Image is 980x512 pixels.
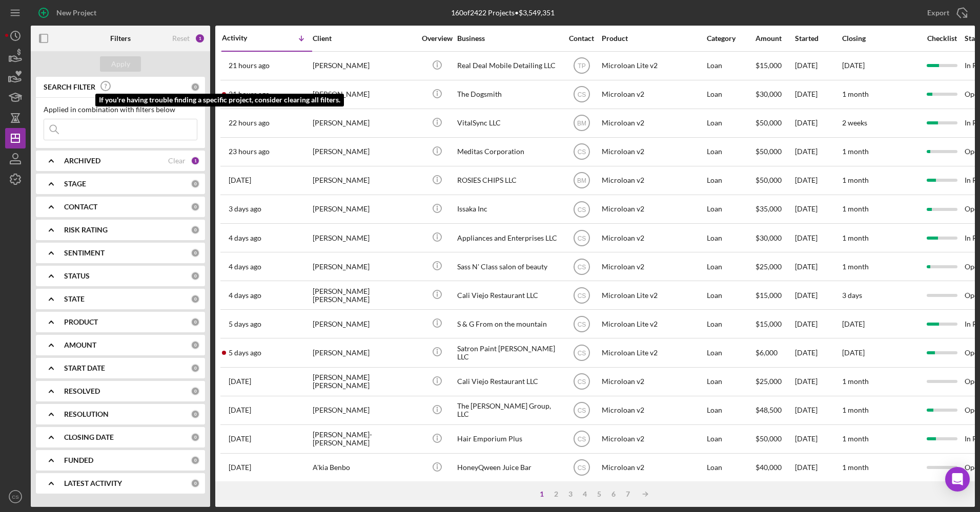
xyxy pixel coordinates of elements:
[795,454,841,481] div: [DATE]
[602,138,704,165] div: Microloan v2
[191,364,200,373] div: 0
[602,310,704,337] div: Microloan Lite v2
[577,206,586,213] text: CS
[795,253,841,280] div: [DATE]
[191,225,200,234] div: 0
[313,454,415,481] div: A'kia Benbo
[229,90,270,98] time: 2025-08-25 23:48
[549,490,563,498] div: 2
[602,81,704,108] div: Microloan v2
[707,253,754,280] div: Loan
[842,233,869,242] time: 1 month
[313,34,415,42] div: Client
[191,479,200,488] div: 0
[191,156,200,165] div: 1
[64,433,114,441] b: CLOSING DATE
[229,320,261,328] time: 2025-08-21 18:57
[56,3,96,23] div: New Project
[602,196,704,223] div: Microloan v2
[191,202,200,211] div: 0
[313,282,415,309] div: [PERSON_NAME] [PERSON_NAME]
[842,118,867,127] time: 2 weeks
[577,436,586,443] text: CS
[795,138,841,165] div: [DATE]
[229,463,251,472] time: 2025-08-19 19:58
[222,34,267,42] div: Activity
[756,52,794,79] div: $15,000
[756,397,794,424] div: $48,500
[707,138,754,165] div: Loan
[707,339,754,366] div: Loan
[842,262,869,271] time: 1 month
[602,253,704,280] div: Microloan v2
[313,110,415,137] div: [PERSON_NAME]
[313,253,415,280] div: [PERSON_NAME]
[229,263,261,271] time: 2025-08-22 17:28
[578,62,585,70] text: TP
[602,282,704,309] div: Microloan Lite v2
[577,148,586,156] text: CS
[945,467,970,492] div: Open Intercom Messenger
[842,348,865,357] time: [DATE]
[457,282,560,309] div: Cali Viejo Restaurant LLC
[707,425,754,453] div: Loan
[917,3,975,23] button: Export
[64,410,109,418] b: RESOLUTION
[172,34,190,42] div: Reset
[756,81,794,108] div: $30,000
[795,52,841,79] div: [DATE]
[920,34,964,42] div: Checklist
[756,339,794,366] div: $6,000
[313,81,415,108] div: [PERSON_NAME]
[229,349,261,357] time: 2025-08-21 14:22
[191,82,200,92] div: 0
[795,196,841,223] div: [DATE]
[842,291,862,300] time: 3 days
[602,52,704,79] div: Microloan Lite v2
[756,253,794,280] div: $25,000
[100,56,141,72] button: Apply
[602,339,704,366] div: Microloan Lite v2
[756,282,794,309] div: $15,000
[191,340,200,350] div: 0
[756,454,794,481] div: $40,000
[577,91,586,98] text: CS
[577,234,586,242] text: CS
[191,248,200,258] div: 0
[229,406,251,414] time: 2025-08-20 21:53
[707,110,754,137] div: Loan
[191,456,200,465] div: 0
[795,81,841,108] div: [DATE]
[707,81,754,108] div: Loan
[842,147,869,156] time: 1 month
[229,291,261,300] time: 2025-08-22 17:10
[313,52,415,79] div: [PERSON_NAME]
[756,310,794,337] div: $15,000
[457,81,560,108] div: The Dogsmith
[229,176,251,184] time: 2025-08-25 17:41
[577,350,586,357] text: CS
[457,138,560,165] div: Meditas Corporation
[795,310,841,337] div: [DATE]
[842,434,869,443] time: 1 month
[44,105,197,114] div: Applied in combination with filters below
[313,167,415,194] div: [PERSON_NAME]
[64,226,108,234] b: RISK RATING
[229,205,261,213] time: 2025-08-23 20:47
[168,157,186,165] div: Clear
[563,490,578,498] div: 3
[313,310,415,337] div: [PERSON_NAME]
[64,456,93,464] b: FUNDED
[577,407,586,414] text: CS
[64,341,96,349] b: AMOUNT
[578,490,592,498] div: 4
[621,490,635,498] div: 7
[457,110,560,137] div: VitalSync LLC
[313,138,415,165] div: [PERSON_NAME]
[457,224,560,251] div: Appliances and Enterprises LLC
[577,177,586,184] text: BM
[842,406,869,414] time: 1 month
[842,61,865,70] time: [DATE]
[602,397,704,424] div: Microloan v2
[707,454,754,481] div: Loan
